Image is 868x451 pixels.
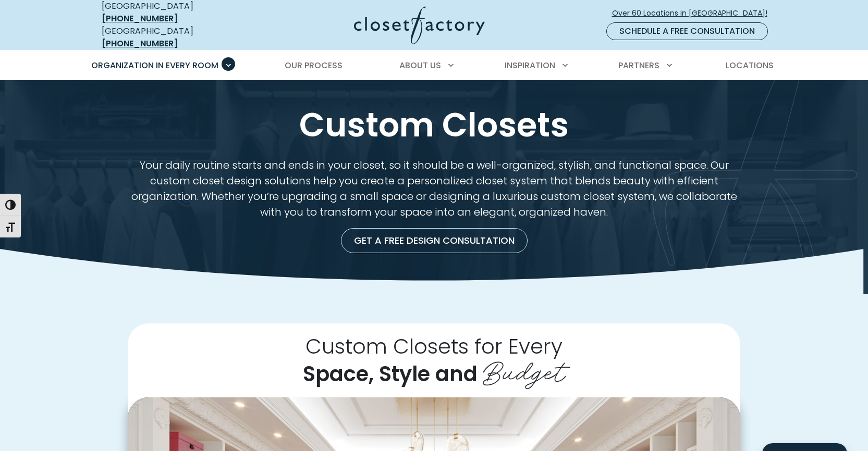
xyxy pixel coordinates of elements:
span: Partners [618,59,659,71]
nav: Primary Menu [84,51,785,80]
h1: Custom Closets [100,105,769,145]
span: Space, Style and [303,359,478,389]
span: Our Process [285,59,343,71]
span: Custom Closets for Every [305,332,563,361]
span: Locations [726,59,774,71]
span: About Us [399,59,441,71]
a: Schedule a Free Consultation [606,22,768,40]
span: Inspiration [505,59,555,71]
a: [PHONE_NUMBER] [102,12,178,24]
div: [GEOGRAPHIC_DATA] [102,25,253,50]
span: Budget [483,348,565,390]
a: Get a Free Design Consultation [341,228,528,253]
img: Closet Factory Logo [354,6,485,44]
a: Over 60 Locations in [GEOGRAPHIC_DATA]! [612,4,776,22]
span: Organization in Every Room [91,59,218,71]
a: [PHONE_NUMBER] [102,37,178,49]
p: Your daily routine starts and ends in your closet, so it should be a well-organized, stylish, and... [128,157,740,220]
span: Over 60 Locations in [GEOGRAPHIC_DATA]! [612,8,776,19]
